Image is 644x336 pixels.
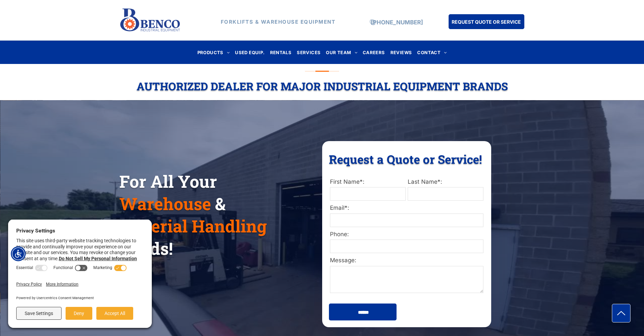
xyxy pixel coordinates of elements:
[119,237,173,260] span: Needs!
[449,14,524,29] a: REQUEST QUOTE OR SERVICE
[119,170,217,193] span: For All Your
[137,79,508,93] span: Authorized Dealer For Major Industrial Equipment Brands
[11,246,26,261] div: Accessibility Menu
[330,256,483,265] label: Message:
[294,48,323,57] a: SERVICES
[119,193,211,215] span: Warehouse
[215,193,225,215] span: &
[267,48,294,57] a: RENTALS
[232,48,267,57] a: USED EQUIP.
[452,16,521,28] span: REQUEST QUOTE OR SERVICE
[388,48,415,57] a: REVIEWS
[323,48,360,57] a: OUR TEAM
[330,178,406,186] label: First Name*:
[221,19,336,25] strong: FORKLIFTS & WAREHOUSE EQUIPMENT
[330,204,483,212] label: Email*:
[371,19,423,26] a: [PHONE_NUMBER]
[360,48,388,57] a: CAREERS
[195,48,233,57] a: PRODUCTS
[414,48,449,57] a: CONTACT
[119,215,267,237] span: Material Handling
[329,151,482,167] span: Request a Quote or Service!
[408,178,483,186] label: Last Name*:
[330,230,483,239] label: Phone:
